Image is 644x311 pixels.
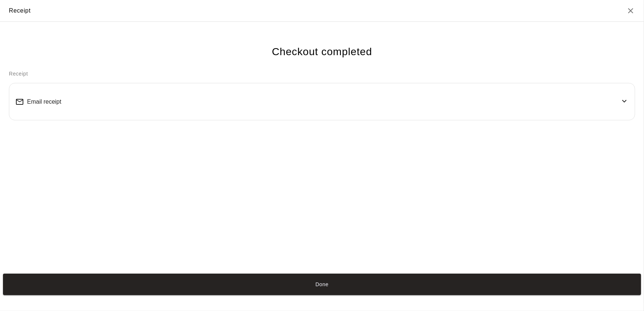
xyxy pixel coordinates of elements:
[3,274,641,295] button: Done
[272,46,372,58] h4: Checkout completed
[9,70,635,78] p: Receipt
[9,6,31,16] div: Receipt
[27,98,61,105] span: Email receipt
[626,6,635,15] button: Close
